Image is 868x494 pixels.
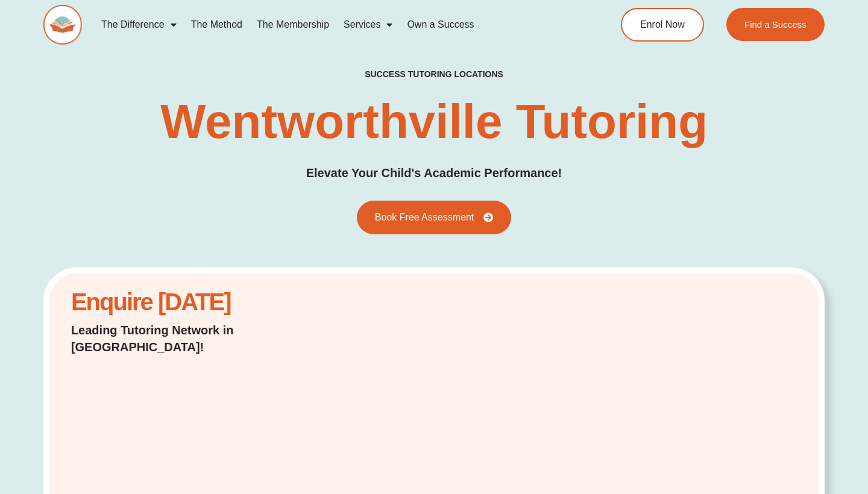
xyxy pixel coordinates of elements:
[336,11,400,39] a: Services
[250,11,336,39] a: The Membership
[184,11,250,39] a: The Method
[94,11,184,39] a: The Difference
[744,20,807,29] span: Find a Success
[726,8,825,41] a: Find a Success
[94,11,576,39] nav: Menu
[357,201,512,234] a: Book Free Assessment
[71,322,330,355] h2: Leading Tutoring Network in [GEOGRAPHIC_DATA]!
[400,11,481,39] a: Own a Success
[365,69,503,80] h2: success tutoring locations
[306,164,562,183] h2: Elevate Your Child's Academic Performance!
[71,295,330,310] h2: Enquire [DATE]
[621,8,704,42] a: Enrol Now
[375,213,474,222] span: Book Free Assessment
[640,20,685,30] span: Enrol Now
[160,98,708,146] h2: Wentworthville Tutoring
